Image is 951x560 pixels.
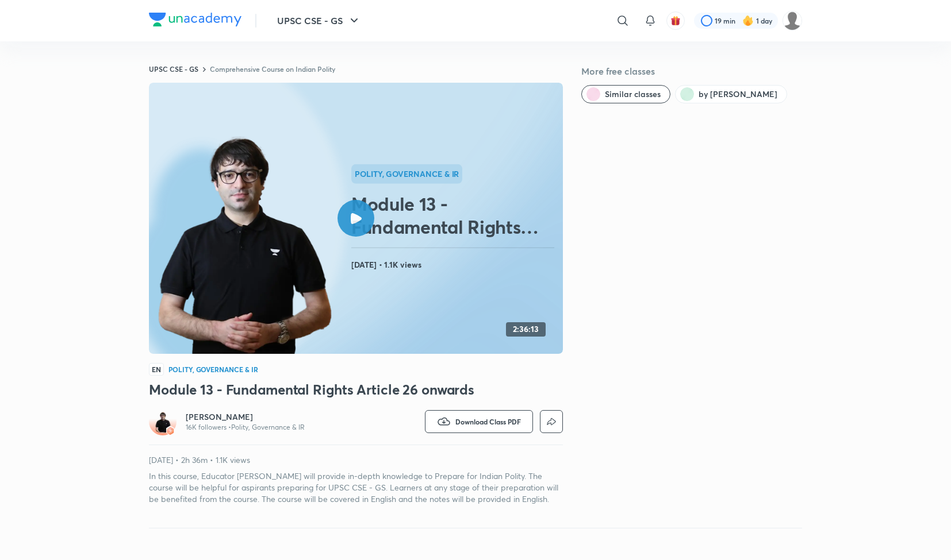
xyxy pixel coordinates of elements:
[210,64,335,74] a: Comprehensive Course on Indian Polity
[351,257,558,272] h4: [DATE] • 1.1K views
[513,325,539,334] h4: 2:36:13
[149,13,241,26] img: Company Logo
[666,11,685,30] button: avatar
[166,427,174,435] img: badge
[351,192,558,238] h2: Module 13 - Fundamental Rights Article 26 onwards
[149,13,241,29] a: Company Logo
[783,11,802,30] img: Diveesha Deevela
[149,380,563,399] h3: Module 13 - Fundamental Rights Article 26 onwards
[168,366,258,373] h4: Polity, Governance & IR
[742,15,754,26] img: streak
[675,85,787,103] button: by Sarmad Mehraj
[699,88,777,100] span: by Sarmad Mehraj
[151,410,174,433] img: Avatar
[581,64,802,78] h5: More free classes
[670,16,681,26] img: avatar
[149,454,563,466] p: [DATE] • 2h 36m • 1.1K views
[149,408,177,435] a: Avatarbadge
[186,411,305,423] a: [PERSON_NAME]
[605,88,661,100] span: Similar classes
[149,363,164,376] span: EN
[149,470,563,505] p: In this course, Educator [PERSON_NAME] will provide in-depth knowledge to Prepare for Indian Poli...
[455,417,521,426] span: Download Class PDF
[186,423,305,432] p: 16K followers • Polity, Governance & IR
[425,410,533,433] button: Download Class PDF
[270,9,368,32] button: UPSC CSE - GS
[581,85,670,103] button: Similar classes
[149,64,198,74] a: UPSC CSE - GS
